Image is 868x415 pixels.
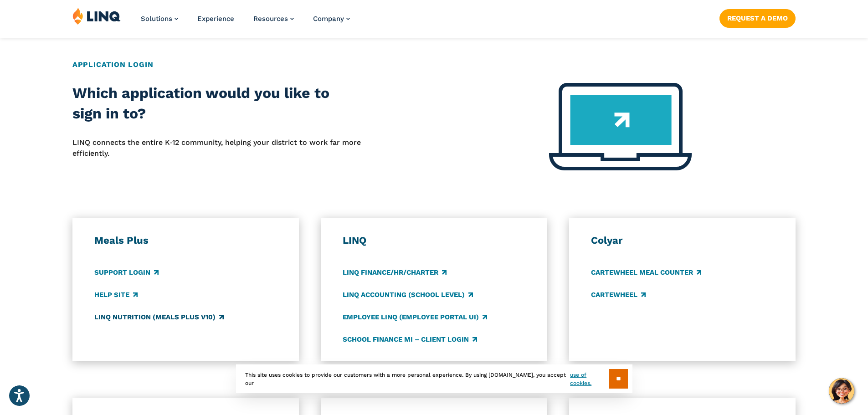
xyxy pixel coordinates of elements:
a: School Finance MI – Client Login [343,334,477,344]
span: Resources [253,15,288,23]
a: Resources [253,15,294,23]
a: LINQ Accounting (school level) [343,290,473,300]
p: LINQ connects the entire K‑12 community, helping your district to work far more efficiently. [72,137,361,159]
img: LINQ | K‑12 Software [72,7,121,25]
span: Solutions [141,15,172,23]
a: CARTEWHEEL [591,290,646,300]
a: LINQ Finance/HR/Charter [343,267,447,277]
h3: Colyar [591,234,774,247]
a: Help Site [94,290,138,300]
h3: Meals Plus [94,234,277,247]
h3: LINQ [343,234,526,247]
a: Experience [197,15,234,23]
a: Solutions [141,15,178,23]
a: Request a Demo [719,9,796,27]
a: Company [313,15,350,23]
h2: Application Login [72,59,796,70]
button: Hello, have a question? Let’s chat. [829,378,854,404]
a: LINQ Nutrition (Meals Plus v10) [94,312,224,322]
div: This site uses cookies to provide our customers with a more personal experience. By using [DOMAIN... [236,364,632,393]
nav: Primary Navigation [141,7,350,37]
nav: Button Navigation [719,7,796,27]
span: Company [313,15,344,23]
a: Support Login [94,267,159,277]
a: CARTEWHEEL Meal Counter [591,267,701,277]
h2: Which application would you like to sign in to? [72,83,361,124]
a: use of cookies. [570,371,609,387]
a: Employee LINQ (Employee Portal UI) [343,312,487,322]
